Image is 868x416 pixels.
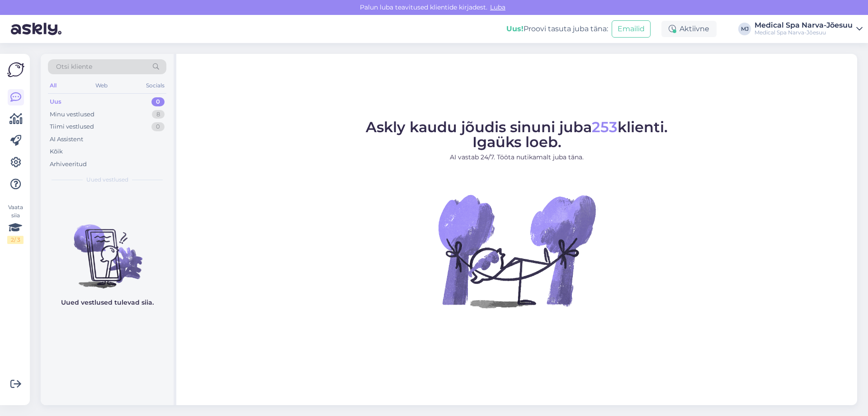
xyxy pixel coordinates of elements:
[487,3,508,11] span: Luba
[61,298,154,307] p: Uued vestlused tulevad siia.
[50,135,83,144] div: AI Assistent
[152,110,165,119] div: 8
[506,24,524,33] b: Uus!
[41,208,174,290] img: No chats
[366,118,668,151] span: Askly kaudu jõudis sinuni juba klienti. Igaüks loeb.
[86,176,128,184] span: Uued vestlused
[755,22,853,29] div: Medical Spa Narva-Jõesuu
[50,122,94,131] div: Tiimi vestlused
[151,97,165,106] div: 0
[612,20,651,38] button: Emailid
[50,110,94,119] div: Minu vestlused
[661,21,717,37] div: Aktiivne
[738,23,751,35] div: MJ
[755,22,863,36] a: Medical Spa Narva-JõesuuMedical Spa Narva-Jõesuu
[7,61,24,78] img: Askly Logo
[7,236,24,244] div: 2 / 3
[50,160,87,169] div: Arhiveeritud
[506,24,608,34] div: Proovi tasuta juba täna:
[151,122,165,131] div: 0
[50,97,61,106] div: Uus
[144,80,166,91] div: Socials
[94,80,109,91] div: Web
[7,203,24,244] div: Vaata siia
[435,169,598,332] img: No Chat active
[56,62,92,72] span: Otsi kliente
[48,80,58,91] div: All
[50,147,63,156] div: Kõik
[592,118,618,136] span: 253
[366,153,668,162] p: AI vastab 24/7. Tööta nutikamalt juba täna.
[755,29,853,36] div: Medical Spa Narva-Jõesuu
